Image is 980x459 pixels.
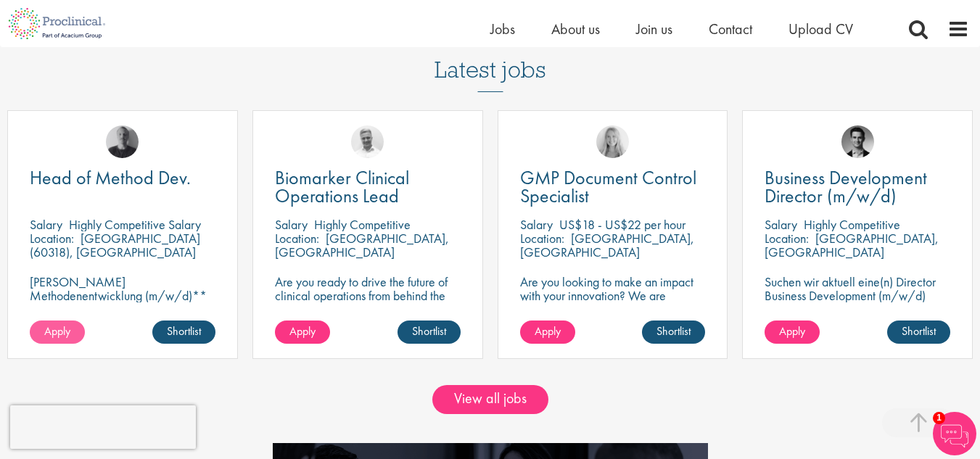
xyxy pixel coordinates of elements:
span: Location: [275,230,319,247]
a: View all jobs [432,385,548,414]
span: Business Development Director (m/w/d) [765,165,927,208]
p: [GEOGRAPHIC_DATA], [GEOGRAPHIC_DATA] [765,230,939,260]
p: Are you looking to make an impact with your innovation? We are working with a well-established ph... [520,275,706,344]
a: Jobs [490,20,515,38]
span: Apply [779,323,805,339]
a: Shortlist [642,321,705,344]
span: Location: [520,230,564,247]
span: Head of Method Dev. [30,165,191,190]
a: Apply [765,321,820,344]
p: Suchen wir aktuell eine(n) Director Business Development (m/w/d) Standort: [GEOGRAPHIC_DATA] | Mo... [765,275,950,330]
a: Biomarker Clinical Operations Lead [275,169,461,205]
span: Apply [44,323,70,339]
p: Highly Competitive [804,216,900,233]
p: Highly Competitive [314,216,411,233]
span: Apply [289,323,316,339]
a: Head of Method Dev. [30,169,215,187]
span: Salary [765,216,797,233]
img: Chatbot [933,412,976,455]
p: US$18 - US$22 per hour [559,216,685,233]
a: GMP Document Control Specialist [520,169,706,205]
a: Business Development Director (m/w/d) [765,169,950,205]
span: Location: [765,230,809,247]
a: Contact [709,20,752,38]
a: Apply [275,321,330,344]
a: Shortlist [152,321,215,344]
a: Apply [520,321,575,344]
a: Join us [636,20,672,38]
span: Salary [275,216,308,233]
img: Joshua Bye [351,125,384,158]
p: [GEOGRAPHIC_DATA], [GEOGRAPHIC_DATA] [275,230,449,260]
iframe: reCAPTCHA [10,405,196,449]
a: Shortlist [398,321,461,344]
a: Shortlist [887,321,950,344]
a: Upload CV [788,20,853,38]
p: [GEOGRAPHIC_DATA] (60318), [GEOGRAPHIC_DATA] [30,230,200,260]
span: Salary [520,216,553,233]
img: Max Slevogt [841,125,874,158]
span: GMP Document Control Specialist [520,165,696,208]
h3: Latest jobs [435,21,546,92]
p: Highly Competitive Salary [69,216,201,233]
span: Apply [535,323,561,339]
img: Shannon Briggs [596,125,629,158]
span: Location: [30,230,74,247]
p: [GEOGRAPHIC_DATA], [GEOGRAPHIC_DATA] [520,230,694,260]
a: Apply [30,321,85,344]
a: About us [551,20,600,38]
img: Felix Zimmer [106,125,139,158]
span: 1 [933,412,945,424]
span: Salary [30,216,62,233]
span: Biomarker Clinical Operations Lead [275,165,409,208]
p: [PERSON_NAME] Methodenentwicklung (m/w/d)** | Dauerhaft | Biowissenschaften | [GEOGRAPHIC_DATA] (... [30,275,215,344]
p: Are you ready to drive the future of clinical operations from behind the scenes? Looking to be in... [275,275,461,344]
